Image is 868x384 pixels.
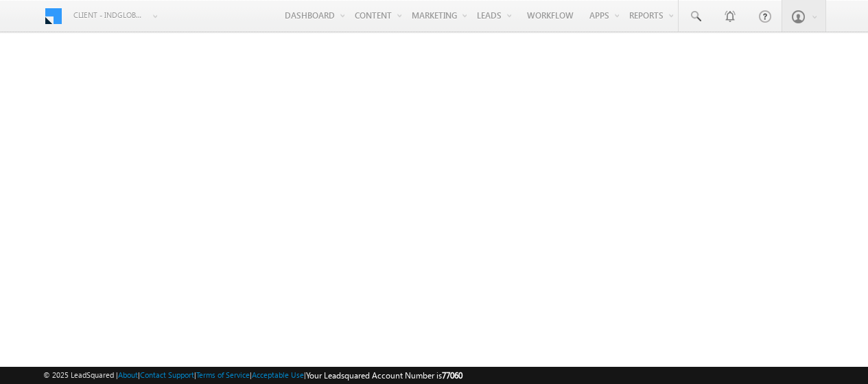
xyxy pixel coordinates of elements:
[252,370,304,379] a: Acceptable Use
[43,369,462,382] span: © 2025 LeadSquared | | | | |
[140,370,194,379] a: Contact Support
[306,370,462,381] span: Your Leadsquared Account Number is
[196,370,250,379] a: Terms of Service
[442,370,462,381] span: 77060
[118,370,138,379] a: About
[73,8,145,22] span: Client - indglobal1 (77060)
